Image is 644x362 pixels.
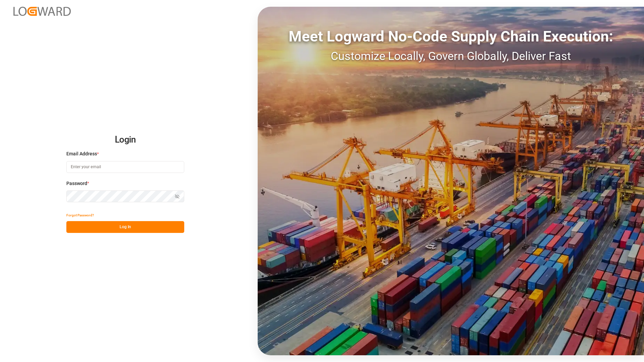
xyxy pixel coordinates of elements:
[258,48,644,65] div: Customize Locally, Govern Globally, Deliver Fast
[66,129,184,151] h2: Login
[66,161,184,173] input: Enter your email
[258,25,644,48] div: Meet Logward No-Code Supply Chain Execution:
[66,209,94,221] button: Forgot Password?
[66,221,184,233] button: Log In
[66,180,87,187] span: Password
[66,150,97,157] span: Email Address
[13,7,71,16] img: Logward_new_orange.png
